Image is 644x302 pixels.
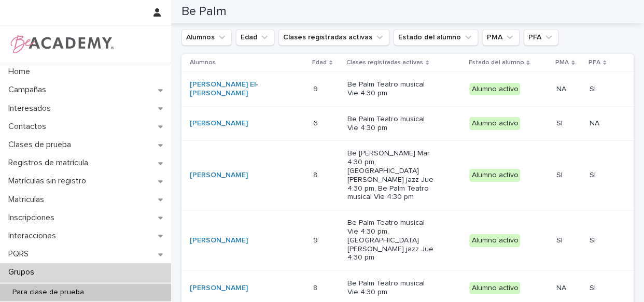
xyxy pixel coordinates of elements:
[4,85,54,95] p: Campañas
[347,80,434,98] p: Be Palm Teatro musical Vie 4:30 pm
[556,169,565,180] p: SI
[4,104,59,113] p: Interesados
[589,57,600,68] p: PFA
[4,176,94,186] p: Matrículas sin registro
[482,29,520,46] button: PMA
[313,117,320,128] p: 6
[313,169,319,180] p: 8
[190,57,216,68] p: Alumnos
[181,4,227,19] h2: Be Palm
[4,195,52,205] p: Matriculas
[190,119,248,128] a: [PERSON_NAME]
[190,171,248,180] a: [PERSON_NAME]
[312,57,327,68] p: Edad
[556,282,568,293] p: NA
[313,282,319,293] p: 8
[556,234,565,245] p: SI
[469,169,520,182] div: Alumno activo
[190,236,248,245] a: [PERSON_NAME]
[347,279,434,297] p: Be Palm Teatro musical Vie 4:30 pm
[4,158,96,168] p: Registros de matrícula
[590,169,598,180] p: SI
[590,83,598,94] p: SI
[469,234,520,247] div: Alumno activo
[469,117,520,130] div: Alumno activo
[347,149,434,202] p: Be [PERSON_NAME] Mar 4:30 pm, [GEOGRAPHIC_DATA][PERSON_NAME] jazz Jue 4:30 pm, Be Palm Teatro mus...
[313,234,320,245] p: 9
[181,106,634,141] tr: [PERSON_NAME] 66 Be Palm Teatro musical Vie 4:30 pmAlumno activoSISI NANA
[8,34,115,54] img: WPrjXfSUmiLcdUfaYY4Q
[4,140,79,150] p: Clases de prueba
[313,83,320,94] p: 9
[4,288,92,297] p: Para clase de prueba
[181,210,634,271] tr: [PERSON_NAME] 99 Be Palm Teatro musical Vie 4:30 pm, [GEOGRAPHIC_DATA][PERSON_NAME] jazz Jue 4:30...
[590,282,598,293] p: SI
[4,231,64,241] p: Interacciones
[181,29,232,46] button: Alumnos
[4,67,38,77] p: Home
[181,72,634,107] tr: [PERSON_NAME] El-[PERSON_NAME] 99 Be Palm Teatro musical Vie 4:30 pmAlumno activoNANA SISI
[236,29,274,46] button: Edad
[469,282,520,295] div: Alumno activo
[590,234,598,245] p: SI
[468,57,524,68] p: Estado del alumno
[524,29,558,46] button: PFA
[190,284,248,293] a: [PERSON_NAME]
[4,249,37,259] p: PQRS
[4,213,63,223] p: Inscripciones
[556,83,568,94] p: NA
[346,57,423,68] p: Clases registradas activas
[347,115,434,133] p: Be Palm Teatro musical Vie 4:30 pm
[347,219,434,262] p: Be Palm Teatro musical Vie 4:30 pm, [GEOGRAPHIC_DATA][PERSON_NAME] jazz Jue 4:30 pm
[469,83,520,96] div: Alumno activo
[190,80,276,98] a: [PERSON_NAME] El-[PERSON_NAME]
[181,141,634,210] tr: [PERSON_NAME] 88 Be [PERSON_NAME] Mar 4:30 pm, [GEOGRAPHIC_DATA][PERSON_NAME] jazz Jue 4:30 pm, B...
[556,117,565,128] p: SI
[278,29,389,46] button: Clases registradas activas
[590,117,601,128] p: NA
[555,57,569,68] p: PMA
[4,122,54,132] p: Contactos
[4,267,43,277] p: Grupos
[394,29,478,46] button: Estado del alumno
